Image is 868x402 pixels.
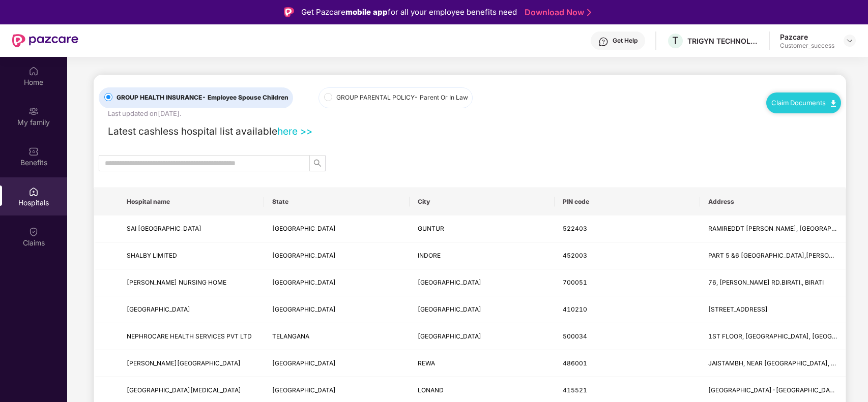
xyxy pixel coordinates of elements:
span: [GEOGRAPHIC_DATA] [272,252,336,259]
span: SAI [GEOGRAPHIC_DATA] [127,225,201,232]
span: [GEOGRAPHIC_DATA] [272,359,336,367]
span: GUNTUR [418,225,444,232]
td: WEST BENGAL [264,269,410,296]
span: [PERSON_NAME][GEOGRAPHIC_DATA] [127,359,241,367]
td: GUNTUR [410,215,555,242]
span: NEPHROCARE HEALTH SERVICES PVT LTD [127,332,252,340]
td: VINDHYA HOSPITAL AND RESEARCH CENTRE [119,350,264,377]
span: [GEOGRAPHIC_DATA][MEDICAL_DATA] [127,386,241,394]
th: City [410,188,555,215]
span: [GEOGRAPHIC_DATA] [272,279,336,286]
img: Stroke [587,7,591,18]
span: 700051 [563,279,587,286]
span: Latest cashless hospital list available [108,125,277,137]
td: SHALBY LIMITED [119,242,264,269]
span: 522403 [563,225,587,232]
a: Download Now [525,7,588,18]
span: GROUP HEALTH INSURANCE [112,93,293,103]
td: RAMIREDDT THOTA, BESIDE SINGH HOSPITAL, NEAR MANI PURAM BRIDGE [700,215,846,242]
span: [GEOGRAPHIC_DATA] [418,305,481,313]
img: svg+xml;base64,PHN2ZyBpZD0iQmVuZWZpdHMiIHhtbG5zPSJodHRwOi8vd3d3LnczLm9yZy8yMDAwL3N2ZyIgd2lkdGg9Ij... [28,146,39,157]
img: svg+xml;base64,PHN2ZyBpZD0iSGVscC0zMngzMiIgeG1sbnM9Imh0dHA6Ly93d3cudzMub3JnLzIwMDAvc3ZnIiB3aWR0aD... [598,37,609,47]
div: Customer_success [780,42,834,50]
td: 76, MADHUSUDAN BANERJEE RD.BIRATI., BIRATI [700,269,846,296]
span: INDORE [418,252,441,259]
strong: mobile app [345,7,388,17]
div: Pazcare [780,32,834,42]
div: Get Pazcare for all your employee benefits need [301,6,517,18]
span: [GEOGRAPHIC_DATA] [272,305,336,313]
button: search [309,155,326,171]
img: svg+xml;base64,PHN2ZyB3aWR0aD0iMjAiIGhlaWdodD0iMjAiIHZpZXdCb3g9IjAgMCAyMCAyMCIgZmlsbD0ibm9uZSIgeG... [28,106,39,116]
td: SAI CHANDAN EYE HOSPITAL [119,215,264,242]
img: svg+xml;base64,PHN2ZyBpZD0iQ2xhaW0iIHhtbG5zPSJodHRwOi8vd3d3LnczLm9yZy8yMDAwL3N2ZyIgd2lkdGg9IjIwIi... [28,227,39,237]
td: NEPHROCARE HEALTH SERVICES PVT LTD [119,323,264,350]
span: [GEOGRAPHIC_DATA] [418,279,481,286]
span: 410210 [563,305,587,313]
img: Logo [284,7,294,17]
td: MADHYA PRADESH [264,242,410,269]
td: TELANGANA [264,323,410,350]
a: Claim Documents [771,99,836,107]
span: LONAND [418,386,444,394]
th: State [264,188,410,215]
span: 452003 [563,252,587,259]
img: svg+xml;base64,PHN2ZyB4bWxucz0iaHR0cDovL3d3dy53My5vcmcvMjAwMC9zdmciIHdpZHRoPSIxMC40IiBoZWlnaHQ9Ij... [831,100,836,107]
span: [STREET_ADDRESS] [708,305,768,313]
td: MAHARASHTRA [264,296,410,323]
span: [GEOGRAPHIC_DATA] [127,305,190,313]
span: 415521 [563,386,587,394]
td: 1ST FLOOR, WEST WING, PUNNAIAH PLAZA, ABOVE SBI, ROAD NUMBER 2, BANJARA HILLS, NEAR JUBILEE HILLS... [700,323,846,350]
td: ANDHRA PRADESH [264,215,410,242]
td: INDORE [410,242,555,269]
td: KOLKATA [410,269,555,296]
span: SHALBY LIMITED [127,252,177,259]
div: Get Help [613,37,638,45]
td: MADHYA PRADESH [264,350,410,377]
td: PART 5 &6 RACE COURSE ROAD,R.S.BHANDARI MARG,NEAR JANJEERWALA SQUARE [700,242,846,269]
span: GROUP PARENTAL POLICY [332,93,472,103]
a: here >> [277,125,312,137]
span: Address [708,198,837,206]
div: Last updated on [DATE] . [108,108,181,118]
td: FOUNTAIN SQUARE,PLOT NO-5,SECTOR-7,KHARGHAR SECTOR-7,NAVI MUMBAI-410210 [700,296,846,323]
td: JAISTAMBH, NEAR OLD BUS STAND, REWA,JAISTAMBH CHOUK, OLD BUS STAND [700,350,846,377]
img: svg+xml;base64,PHN2ZyBpZD0iSG9zcGl0YWxzIiB4bWxucz0iaHR0cDovL3d3dy53My5vcmcvMjAwMC9zdmciIHdpZHRoPS... [28,187,39,197]
span: - Employee Spouse Children [202,94,288,101]
span: 500034 [563,332,587,340]
img: svg+xml;base64,PHN2ZyBpZD0iRHJvcGRvd24tMzJ4MzIiIHhtbG5zPSJodHRwOi8vd3d3LnczLm9yZy8yMDAwL3N2ZyIgd2... [846,37,854,45]
td: BINDU BASINI NURSING HOME [119,269,264,296]
td: REWA [410,350,555,377]
img: svg+xml;base64,PHN2ZyBpZD0iSG9tZSIgeG1sbnM9Imh0dHA6Ly93d3cudzMub3JnLzIwMDAvc3ZnIiB3aWR0aD0iMjAiIG... [28,66,39,76]
span: [GEOGRAPHIC_DATA] [272,386,336,394]
td: MOTHERHOOD HOSPITAL [119,296,264,323]
div: TRIGYN TECHNOLOGIES LIMITED [687,36,759,46]
th: Address [700,188,846,215]
td: HYDERABAD [410,323,555,350]
span: [GEOGRAPHIC_DATA] [418,332,481,340]
span: REWA [418,359,435,367]
span: 486001 [563,359,587,367]
th: PIN code [555,188,700,215]
span: T [672,35,679,47]
span: Hospital name [127,198,256,206]
span: - Parent Or In Law [414,94,468,101]
td: MUMBAI [410,296,555,323]
span: [PERSON_NAME] NURSING HOME [127,279,226,286]
span: search [310,159,325,167]
span: [GEOGRAPHIC_DATA] [272,225,336,232]
img: New Pazcare Logo [12,34,78,47]
th: Hospital name [119,188,264,215]
span: TELANGANA [272,332,309,340]
span: 76, [PERSON_NAME] RD.BIRATI., BIRATI [708,279,824,286]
